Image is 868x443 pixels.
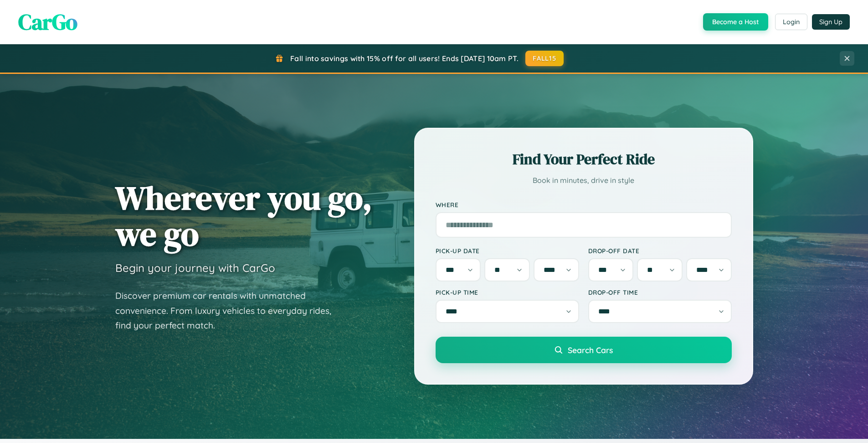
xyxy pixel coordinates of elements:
[436,201,732,208] label: Where
[436,288,579,296] label: Pick-up Time
[18,7,77,37] span: CarGo
[568,345,613,355] span: Search Cars
[588,247,732,255] label: Drop-off Date
[115,261,275,275] h3: Begin your journey with CarGo
[115,288,343,333] p: Discover premium car rentals with unmatched convenience. From luxury vehicles to everyday rides, ...
[812,14,850,30] button: Sign Up
[703,13,768,31] button: Become a Host
[436,247,579,255] label: Pick-up Date
[436,149,732,169] h2: Find Your Perfect Ride
[775,14,807,30] button: Login
[290,54,519,63] span: Fall into savings with 15% off for all users! Ends [DATE] 10am PT.
[115,180,372,252] h1: Wherever you go, we go
[436,174,732,187] p: Book in minutes, drive in style
[588,288,732,296] label: Drop-off Time
[525,51,564,66] button: FALL15
[436,337,732,363] button: Search Cars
